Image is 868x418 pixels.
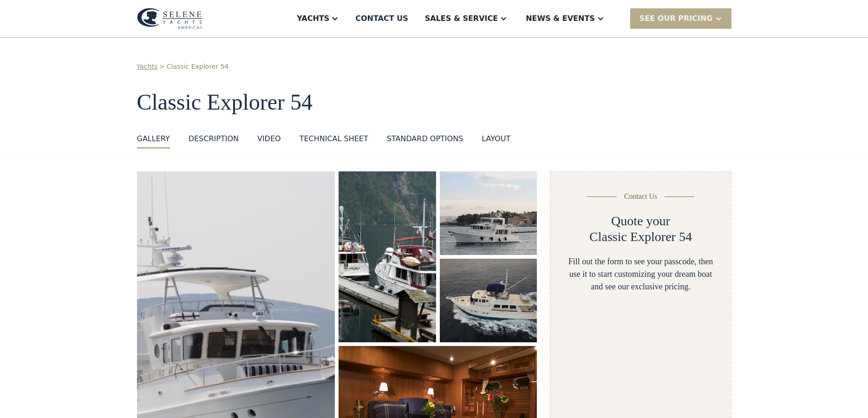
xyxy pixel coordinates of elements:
a: Technical sheet [300,133,368,149]
div: Contact Us [624,191,658,202]
h2: Classic Explorer 54 [589,229,692,245]
div: VIDEO [257,133,281,144]
div: Yachts [297,13,329,24]
a: DESCRIPTION [189,133,239,149]
a: open lightbox [440,259,537,342]
div: > [159,62,165,72]
a: Yachts [137,62,158,72]
h1: Classic Explorer 54 [137,90,731,115]
div: DESCRIPTION [189,133,239,144]
img: 50 foot motor yacht [440,171,537,255]
a: Classic Explorer 54 [167,62,228,72]
a: standard options [387,133,463,149]
div: standard options [387,133,463,144]
h2: Quote your [611,213,670,229]
div: Fill out the form to see your passcode, then use it to start customizing your dream boat and see ... [566,255,715,293]
img: 50 foot motor yacht [338,170,437,343]
div: SEE Our Pricing [630,8,731,28]
a: GALLERY [137,133,170,149]
a: layout [482,133,510,149]
a: VIDEO [257,133,281,149]
a: open lightbox [339,171,436,342]
div: News & EVENTS [526,13,595,24]
div: SEE Our Pricing [640,13,713,24]
a: open lightbox [440,171,537,255]
div: layout [482,133,510,144]
div: GALLERY [137,133,170,144]
div: Technical sheet [300,133,368,144]
div: Contact US [355,13,408,24]
div: Sales & Service [425,13,498,24]
img: logo [137,8,202,29]
img: 50 foot motor yacht [440,259,537,342]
